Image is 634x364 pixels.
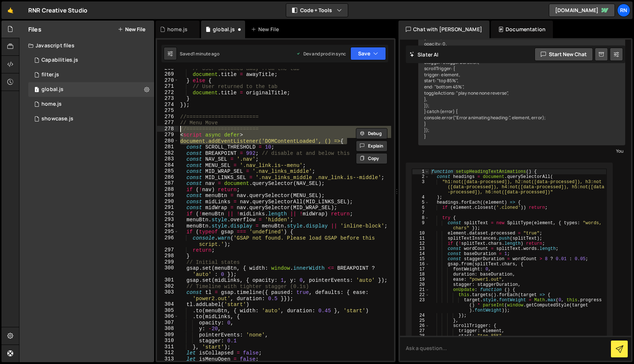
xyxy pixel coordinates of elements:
div: 2785/4730.js [28,97,154,112]
div: 293 [157,216,179,223]
a: [DOMAIN_NAME] [549,4,615,17]
div: 21 [412,287,429,292]
a: 🤙 [1,1,19,19]
div: You [420,147,623,155]
div: 2 [412,174,429,179]
div: 2785/4729.js [28,82,154,97]
div: 1 minute ago [193,51,219,57]
div: 309 [157,332,179,338]
div: 306 [157,313,179,320]
div: 284 [157,162,179,168]
div: 5 [412,200,429,205]
div: 281 [157,144,179,150]
div: 272 [157,90,179,96]
div: 2785/32613.js [28,53,154,68]
div: 294 [157,223,179,229]
div: 279 [157,132,179,138]
div: 278 [157,126,179,132]
div: 301 [157,277,179,283]
div: 285 [157,168,179,174]
div: 25 [412,318,429,323]
div: 303 [157,289,179,301]
div: 1 [412,169,429,174]
button: New File [118,26,145,32]
div: 15 [412,256,429,262]
div: Capabilities.js [41,57,78,63]
div: Documentation [491,21,553,38]
div: 292 [157,211,179,217]
div: 12 [412,241,429,246]
div: 283 [157,156,179,162]
div: 10 [412,231,429,236]
div: 277 [157,120,179,126]
div: 11 [412,236,429,241]
div: 280 [157,138,179,144]
div: 270 [157,77,179,84]
div: 299 [157,259,179,265]
div: 304 [157,301,179,307]
div: 298 [157,253,179,259]
div: 287 [157,180,179,186]
div: 2785/36237.js [28,112,154,126]
div: 312 [157,350,179,356]
div: 275 [157,108,179,114]
div: 286 [157,174,179,181]
a: RN [617,4,630,17]
div: global.js [213,26,235,33]
div: 308 [157,325,179,332]
button: Start new chat [535,48,593,61]
button: Debug [356,128,387,139]
div: 9 [412,221,429,231]
div: 23 [412,298,429,313]
div: 8 [412,215,429,221]
div: Saved [180,51,219,57]
div: 269 [157,71,179,77]
div: 290 [157,199,179,205]
h2: Slater AI [409,51,439,58]
div: 276 [157,114,179,120]
button: Save [350,47,386,60]
h2: Files [28,25,41,33]
div: 289 [157,192,179,199]
span: 1 [34,87,39,93]
div: 14 [412,251,429,256]
div: 291 [157,204,179,211]
div: RNR Creative Studio [28,6,87,15]
button: Code + Tools [286,4,348,17]
div: 4 [412,195,429,200]
div: 2785/35735.js [28,68,154,82]
div: 18 [412,272,429,277]
div: 282 [157,150,179,156]
div: filter.js [41,72,59,78]
div: 6 [412,205,429,210]
div: Javascript files [19,38,154,53]
div: 27 [412,328,429,334]
div: home.js [167,26,187,33]
div: 300 [157,265,179,277]
div: 7 [412,210,429,215]
div: 296 [157,235,179,247]
div: 274 [157,102,179,108]
div: 26 [412,323,429,328]
div: 3 [412,179,429,195]
div: 17 [412,267,429,272]
div: 307 [157,320,179,326]
button: Copy [356,153,387,164]
div: 313 [157,356,179,362]
div: global.js [41,86,63,93]
div: 24 [412,313,429,318]
div: 16 [412,262,429,267]
div: 13 [412,246,429,251]
div: 310 [157,338,179,344]
button: Explain [356,141,387,152]
div: 297 [157,247,179,253]
div: 273 [157,95,179,102]
div: 302 [157,283,179,290]
div: 295 [157,229,179,235]
div: 271 [157,83,179,90]
div: showcase.js [41,116,73,122]
div: 311 [157,344,179,350]
div: 28 [412,334,429,339]
div: New File [251,26,282,33]
div: 20 [412,282,429,287]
